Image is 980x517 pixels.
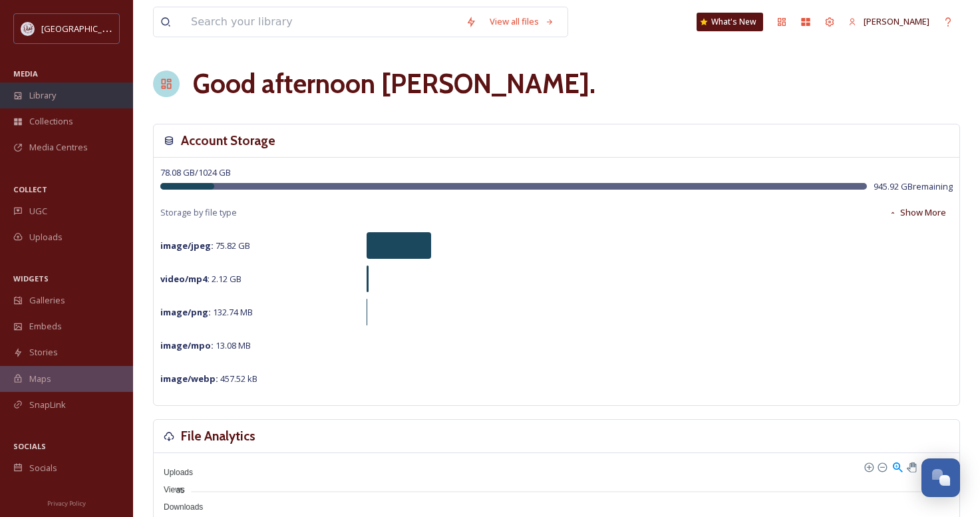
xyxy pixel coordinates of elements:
h3: File Analytics [181,427,255,446]
span: SnapLink [29,399,66,411]
span: [GEOGRAPHIC_DATA] [41,22,126,35]
input: Search your library [184,7,459,37]
a: View all files [483,9,561,35]
span: 13.08 MB [160,339,251,351]
span: Collections [29,115,73,128]
span: Storage by file type [160,206,237,219]
span: Stories [29,346,58,359]
span: 78.08 GB / 1024 GB [160,166,231,178]
span: 132.74 MB [160,306,253,318]
span: UGC [29,205,47,218]
span: SOCIALS [13,441,46,451]
div: Zoom Out [877,462,886,471]
span: COLLECT [13,184,47,194]
div: Reset Zoom [921,460,933,472]
div: Selection Zoom [892,460,903,472]
div: Zoom In [864,462,873,471]
button: Open Chat [921,458,960,497]
span: 2.12 GB [160,273,242,285]
span: Socials [29,462,57,474]
strong: image/webp : [160,373,218,385]
strong: image/jpeg : [160,240,214,252]
span: 945.92 GB remaining [874,180,953,193]
span: Uploads [29,231,63,244]
h3: Account Storage [181,131,275,150]
a: What's New [697,13,763,31]
strong: image/mpo : [160,339,214,351]
span: Embeds [29,320,62,333]
span: Uploads [154,468,193,477]
span: Downloads [154,502,203,512]
strong: image/png : [160,306,211,318]
span: MEDIA [13,69,38,79]
span: 75.82 GB [160,240,250,252]
tspan: 35 [176,486,184,494]
a: [PERSON_NAME] [842,9,936,35]
strong: video/mp4 : [160,273,210,285]
span: [PERSON_NAME] [864,15,929,27]
span: Library [29,89,56,102]
span: Galleries [29,294,65,307]
span: Views [154,485,185,494]
h1: Good afternoon [PERSON_NAME] . [193,64,595,104]
span: Media Centres [29,141,88,154]
span: 457.52 kB [160,373,257,385]
span: WIDGETS [13,273,49,283]
div: Panning [907,462,915,470]
button: Show More [882,200,953,226]
img: CollegeStation_Visit_Bug_Color.png [21,22,35,35]
span: Privacy Policy [47,499,86,508]
a: Privacy Policy [47,494,86,510]
span: Maps [29,373,51,385]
